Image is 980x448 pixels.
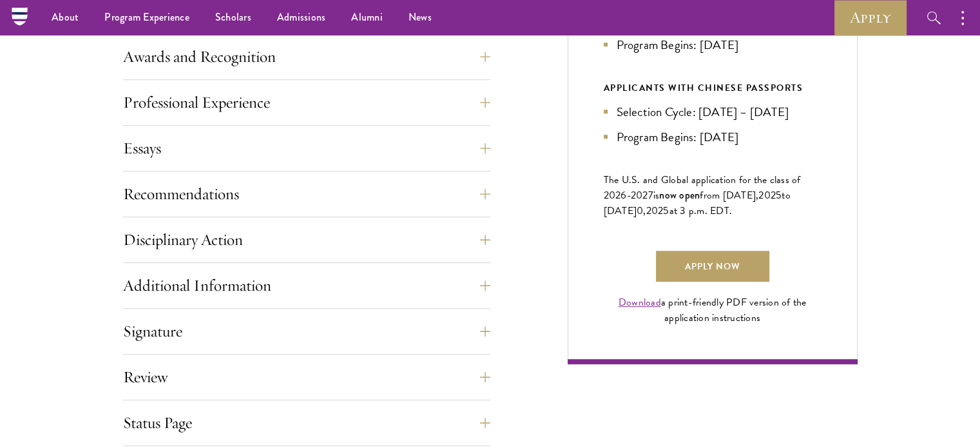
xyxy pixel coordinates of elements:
[700,188,758,203] span: from [DATE],
[123,362,490,393] button: Review
[663,203,669,219] span: 5
[123,316,490,347] button: Signature
[123,41,490,72] button: Awards and Recognition
[620,188,626,203] span: 6
[123,407,490,438] button: Status Page
[627,188,648,203] span: -202
[619,295,661,310] a: Download
[637,203,643,219] span: 0
[656,251,769,282] a: Apply Now
[123,270,490,301] button: Additional Information
[648,188,653,203] span: 7
[604,188,791,219] span: to [DATE]
[604,102,821,121] li: Selection Cycle: [DATE] – [DATE]
[758,188,776,203] span: 202
[659,188,700,202] span: now open
[776,188,782,203] span: 5
[653,188,660,203] span: is
[604,172,801,203] span: The U.S. and Global application for the class of 202
[646,203,664,219] span: 202
[123,87,490,118] button: Professional Experience
[123,133,490,164] button: Essays
[643,203,646,219] span: ,
[604,80,821,96] div: APPLICANTS WITH CHINESE PASSPORTS
[669,203,733,219] span: at 3 p.m. EDT.
[604,128,821,146] li: Program Begins: [DATE]
[123,224,490,255] button: Disciplinary Action
[604,295,821,326] div: a print-friendly PDF version of the application instructions
[604,35,821,54] li: Program Begins: [DATE]
[123,179,490,209] button: Recommendations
